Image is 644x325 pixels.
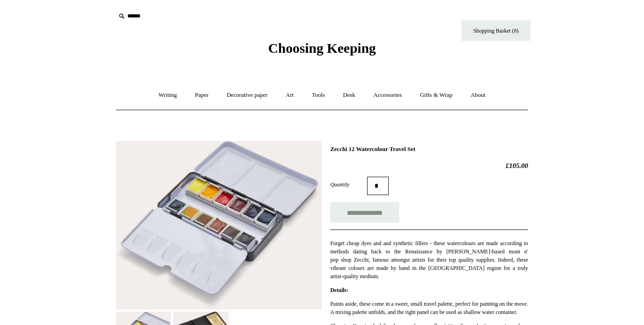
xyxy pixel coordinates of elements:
a: Writing [150,83,185,107]
label: Quantity [330,180,367,189]
a: Paper [187,83,217,107]
strong: Details: [330,287,348,293]
p: Paints aside, these come in a sweet, small travel palette, perfect for painting on the move. A mi... [330,300,528,316]
h1: Zecchi 12 Watercolour Travel Set [330,146,528,153]
a: Desk [335,83,364,107]
h2: £105.00 [330,162,528,170]
span: Choosing Keeping [268,40,376,56]
p: Forget cheap dyes and and synthetic fillers - these watercolours are made according to methods da... [330,239,528,280]
a: Tools [304,83,333,107]
a: Art [277,83,302,107]
a: Shopping Basket (8) [461,20,530,41]
a: About [462,83,494,107]
a: Accessories [365,83,410,107]
img: Zecchi 12 Watercolour Travel Set [116,141,322,310]
a: Choosing Keeping [268,48,376,54]
a: Gifts & Wrap [412,83,461,107]
a: Decorative paper [218,83,276,107]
